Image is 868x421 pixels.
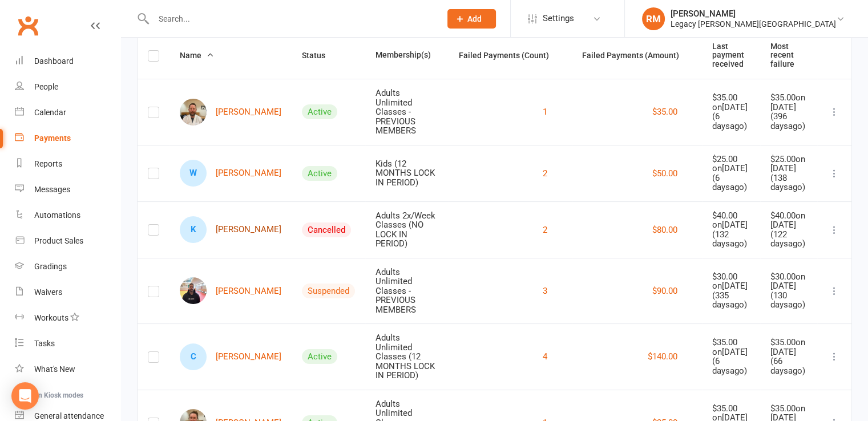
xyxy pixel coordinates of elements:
[770,173,807,192] div: ( 138 days ago)
[712,173,750,192] div: ( 6 days ago)
[712,211,750,230] div: $40.00 on [DATE]
[712,272,750,291] div: $30.00 on [DATE]
[652,167,677,180] button: $50.00
[770,112,807,131] div: ( 396 days ago)
[302,349,337,364] div: Active
[15,305,120,331] a: Workouts
[15,74,120,100] a: People
[447,9,496,29] button: Add
[180,277,281,304] a: Jose Gasset[PERSON_NAME]
[770,357,807,375] div: ( 66 days ago)
[582,51,692,60] span: Failed Payments (Amount)
[34,108,66,117] div: Calendar
[770,291,807,310] div: ( 130 days ago)
[15,331,120,357] a: Tasks
[34,236,83,245] div: Product Sales
[180,160,281,187] a: W[PERSON_NAME]
[376,211,438,249] div: Adults 2x/Week Classes (NO LOCK IN PERIOD)
[770,338,807,357] div: $35.00 on [DATE]
[34,159,62,168] div: Reports
[459,48,562,62] button: Failed Payments (Count)
[34,288,62,297] div: Waivers
[15,151,120,177] a: Reports
[543,350,547,363] button: 4
[770,230,807,249] div: ( 122 days ago)
[770,93,807,112] div: $35.00 on [DATE]
[34,313,68,322] div: Workouts
[543,167,547,180] button: 2
[180,343,207,370] div: Cam Rogers
[376,88,438,136] div: Adults Unlimited Classes - PREVIOUS MEMBERS
[15,254,120,280] a: Gradings
[712,338,750,357] div: $35.00 on [DATE]
[702,32,760,79] th: Last payment received
[770,155,807,173] div: $25.00 on [DATE]
[376,333,438,380] div: Adults Unlimited Classes (12 MONTHS LOCK IN PERIOD)
[34,211,80,220] div: Automations
[770,211,807,230] div: $40.00 on [DATE]
[652,105,677,119] button: $35.00
[648,350,677,363] button: $140.00
[652,223,677,237] button: $80.00
[302,104,337,119] div: Active
[34,339,55,348] div: Tasks
[180,343,281,370] a: C[PERSON_NAME]
[712,155,750,173] div: $25.00 on [DATE]
[376,268,438,315] div: Adults Unlimited Classes - PREVIOUS MEMBERS
[642,7,665,30] div: RM
[582,48,692,62] button: Failed Payments (Amount)
[302,166,337,181] div: Active
[180,216,281,243] a: K[PERSON_NAME]
[543,223,547,237] button: 2
[180,51,214,60] span: Name
[34,262,67,271] div: Gradings
[302,48,338,62] button: Status
[34,56,74,66] div: Dashboard
[180,99,207,126] img: Zach Aandahl
[15,48,120,74] a: Dashboard
[180,277,207,304] img: Jose Gasset
[671,9,836,19] div: [PERSON_NAME]
[712,357,750,375] div: ( 6 days ago)
[770,272,807,291] div: $30.00 on [DATE]
[180,160,207,187] div: William Burleigh
[712,230,750,249] div: ( 132 days ago)
[180,48,214,62] button: Name
[34,411,104,420] div: General attendance
[302,222,351,237] div: Cancelled
[712,93,750,112] div: $35.00 on [DATE]
[15,357,120,382] a: What's New
[15,126,120,151] a: Payments
[15,100,120,126] a: Calendar
[34,82,58,91] div: People
[180,216,207,243] div: Kyan Clay
[180,99,281,126] a: Zach Aandahl[PERSON_NAME]
[14,11,42,40] a: Clubworx
[15,280,120,305] a: Waivers
[459,51,562,60] span: Failed Payments (Count)
[11,382,39,410] div: Open Intercom Messenger
[302,284,355,298] div: Suspended
[543,284,547,298] button: 3
[302,51,338,60] span: Status
[15,177,120,203] a: Messages
[34,133,71,143] div: Payments
[671,19,836,29] div: Legacy [PERSON_NAME][GEOGRAPHIC_DATA]
[712,291,750,310] div: ( 335 days ago)
[652,284,677,298] button: $90.00
[34,185,70,194] div: Messages
[365,32,449,79] th: Membership(s)
[543,6,574,31] span: Settings
[34,365,75,374] div: What's New
[150,11,433,27] input: Search...
[760,32,817,79] th: Most recent failure
[15,228,120,254] a: Product Sales
[543,105,547,119] button: 1
[15,203,120,228] a: Automations
[712,112,750,131] div: ( 6 days ago)
[376,159,438,188] div: Kids (12 MONTHS LOCK IN PERIOD)
[467,14,482,23] span: Add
